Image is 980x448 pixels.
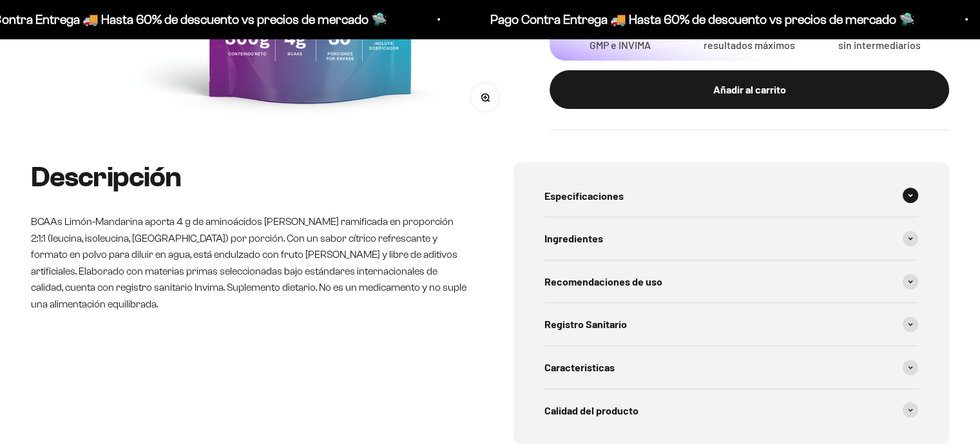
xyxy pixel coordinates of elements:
summary: Recomendaciones de uso [544,260,919,303]
span: Especificaciones [544,188,624,204]
h2: Descripción [31,162,467,193]
summary: Ingredientes [544,217,919,260]
span: Caracteristicas [544,359,615,376]
p: Pago Contra Entrega 🚚 Hasta 60% de descuento vs precios de mercado 🛸 [488,9,913,30]
summary: Registro Sanitario [544,303,919,346]
span: Calidad del producto [544,402,639,419]
summary: Especificaciones [544,175,919,217]
div: Añadir al carrito [575,82,923,99]
button: Añadir al carrito [550,71,949,110]
summary: Calidad del producto [544,389,919,432]
span: Registro Sanitario [544,316,627,333]
summary: Caracteristicas [544,346,919,389]
p: BCAAs Limón-Mandarina aporta 4 g de aminoácidos [PERSON_NAME] ramificada en proporción 2:1:1 (leu... [31,213,467,313]
span: Recomendaciones de uso [544,273,662,290]
span: Ingredientes [544,230,603,247]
